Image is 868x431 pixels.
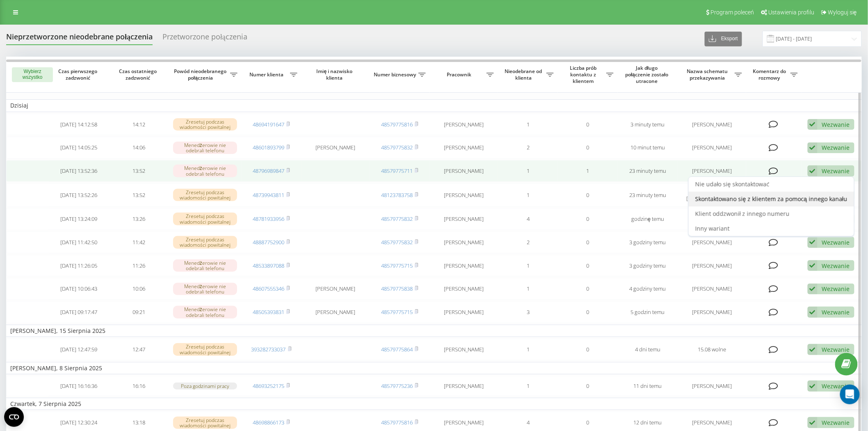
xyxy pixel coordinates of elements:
td: [PERSON_NAME] [430,208,498,230]
td: 3 godziny temu [618,255,678,277]
span: Czas pierwszego zadzwonić [56,68,102,81]
span: Inny wariant [695,225,730,232]
td: 0 [558,114,618,135]
span: Klient oddzwonił z innego numeru [695,210,790,218]
td: [PERSON_NAME] [302,278,370,300]
td: [DATE] 10:06:43 [49,278,109,300]
td: 10:06 [109,278,169,300]
span: Nie udało się skontaktować [695,180,770,188]
td: [PERSON_NAME] [430,183,498,206]
td: 2 [498,232,558,253]
a: 48601893799 [253,144,284,151]
a: 48579775838 [381,285,413,292]
td: 23 minuty temu [618,160,678,182]
td: [DATE] 14:12:58 [49,114,109,135]
td: [PERSON_NAME] [678,232,746,253]
a: 48579775711 [381,167,413,174]
td: godzinę temu [618,208,678,230]
a: 48505393831 [253,308,284,316]
div: Wezwanie [822,285,850,293]
a: 48579775832 [381,144,413,151]
td: [PERSON_NAME] [430,137,498,158]
a: 48796989847 [253,167,284,174]
div: Menedżerowie nie odebrali telefonu [173,165,238,177]
td: 3 godziny temu [618,232,678,253]
td: 1 [498,114,558,135]
td: 1 [498,339,558,360]
a: 48579775864 [381,346,413,353]
td: 0 [558,208,618,230]
td: [PERSON_NAME], 15 Sierpnia 2025 [6,325,862,337]
td: 09:21 [109,301,169,323]
td: [PERSON_NAME] [430,301,498,323]
td: 14:12 [109,114,169,135]
a: 48579775715 [381,308,413,316]
a: 48887752900 [253,238,284,246]
div: Zresetuj podczas wiadomości powitalnej [173,189,238,201]
a: 48739943811 [253,191,284,199]
td: 23 minuty temu [618,183,678,206]
td: 4 dni temu [618,339,678,360]
td: 3 [498,301,558,323]
td: [PERSON_NAME] [678,160,746,182]
div: Menedżerowie nie odebrali telefonu [173,283,238,295]
a: 48579775715 [381,262,413,269]
div: Przetworzone połączenia [162,32,247,45]
td: 11 dni temu [618,376,678,396]
td: 1 [558,160,618,182]
td: 1 [498,376,558,396]
span: Skontaktowano się z klientem za pomocą innego kanału [695,195,847,203]
td: [PERSON_NAME] [678,208,746,230]
td: 13:26 [109,208,169,230]
td: 5 godzin temu [618,301,678,323]
td: [PERSON_NAME], 8 Sierpnia 2025 [6,362,862,374]
td: Dzisiaj [6,99,862,112]
div: Open Intercom Messenger [840,385,860,404]
a: 48579775832 [381,238,413,246]
td: 0 [558,301,618,323]
div: Wezwanie [822,167,850,175]
td: [DATE] 12:47:59 [49,339,109,360]
div: Menedżerowie nie odebrali telefonu [173,142,238,154]
a: 48579775236 [381,382,413,390]
td: [PERSON_NAME] [678,301,746,323]
td: 1 [498,183,558,206]
td: 0 [558,376,618,396]
a: 48694191647 [253,121,284,128]
td: [PERSON_NAME] [678,137,746,158]
div: Menedżerowie nie odebrali telefonu [173,306,238,318]
td: [PERSON_NAME] [678,376,746,396]
td: 4 [498,208,558,230]
td: Czwartek, 7 Sierpnia 2025 [6,398,862,410]
a: 48579775832 [381,215,413,222]
td: 13:52 [109,160,169,182]
td: [PERSON_NAME] [430,160,498,182]
div: Menedżerowie nie odebrali telefonu [173,259,238,272]
div: Zresetuj podczas wiadomości powitalnej [173,343,238,355]
td: [DATE] 09:17:47 [49,301,109,323]
td: 16:16 [109,376,169,396]
td: 0 [558,137,618,158]
td: 11:42 [109,232,169,253]
span: Powód nieodebranego połączenia [173,68,230,81]
td: 0 [558,278,618,300]
a: 48579775816 [381,419,413,426]
td: [DATE] 16:16:36 [49,376,109,396]
span: Komentarz do rozmowy [750,68,790,81]
a: 48693252175 [253,382,284,390]
td: [PERSON_NAME] [678,114,746,135]
td: [PERSON_NAME] [430,232,498,253]
span: Numer biznesowy [374,71,418,78]
div: Wezwanie [822,121,850,128]
td: [DATE] 13:52:26 [49,183,109,206]
div: Wezwanie [822,382,850,390]
span: Numer klienta [246,71,290,78]
a: 48533897088 [253,262,284,269]
td: [PERSON_NAME] [430,114,498,135]
td: [PERSON_NAME] [678,255,746,277]
span: Wyloguj się [828,9,857,16]
td: 1 [498,278,558,300]
div: Nieprzetworzone nieodebrane połączenia [6,32,153,45]
span: Ustawienia profilu [768,9,814,16]
td: 0 [558,339,618,360]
